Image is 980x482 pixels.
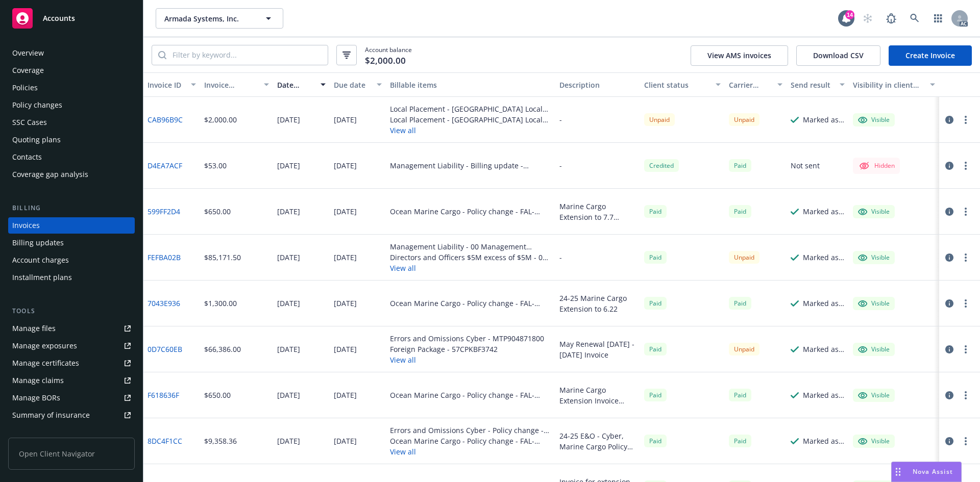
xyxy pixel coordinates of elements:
[8,407,135,423] a: Summary of insurance
[43,14,75,22] span: Accounts
[8,306,135,316] div: Tools
[390,160,551,171] div: Management Liability - Billing update - [PHONE_NUMBER]
[791,80,834,90] div: Send result
[8,355,135,371] a: Manage certificates
[277,252,300,263] div: [DATE]
[8,372,135,389] a: Manage claims
[8,252,135,268] a: Account charges
[334,390,357,400] div: [DATE]
[845,10,854,19] div: 14
[12,217,40,234] div: Invoices
[204,160,227,171] div: $53.00
[148,298,180,309] a: 7043E936
[8,320,135,337] a: Manage files
[8,45,135,61] a: Overview
[273,72,330,97] button: Date issued
[913,467,953,476] span: Nova Assist
[334,436,357,446] div: [DATE]
[8,338,135,354] a: Manage exposures
[334,252,357,263] div: [DATE]
[390,252,551,263] div: Directors and Officers $5M excess of $5M - 01 Excess D&O $5M xs $5M Binder - MPL 0928976 - 00
[858,253,890,262] div: Visible
[858,437,890,446] div: Visible
[8,132,135,148] a: Quoting plans
[555,72,640,97] button: Description
[849,72,939,97] button: Visibility in client dash
[334,206,357,217] div: [DATE]
[277,390,300,400] div: [DATE]
[729,297,751,310] div: Paid
[8,203,135,213] div: Billing
[12,372,64,389] div: Manage claims
[853,80,924,90] div: Visibility in client dash
[390,333,544,344] div: Errors and Omissions Cyber - MTP904871800
[390,206,551,217] div: Ocean Marine Cargo - Policy change - FAL-V14SY924PNGF
[204,206,231,217] div: $650.00
[644,251,667,264] div: Paid
[12,80,38,96] div: Policies
[8,235,135,251] a: Billing updates
[644,113,675,126] div: Unpaid
[204,298,237,309] div: $1,300.00
[729,343,759,356] div: Unpaid
[787,72,849,97] button: Send result
[729,389,751,401] div: Paid
[559,160,562,171] div: -
[644,343,667,356] div: Paid
[803,298,845,309] div: Marked as sent
[390,114,551,125] div: Local Placement - [GEOGRAPHIC_DATA] Local Policy - To be assigned - 4520 - Armada Systems, Inc. -...
[904,8,925,29] a: Search
[277,160,300,171] div: [DATE]
[644,389,667,401] span: Paid
[143,72,200,97] button: Invoice ID
[148,80,185,90] div: Invoice ID
[390,390,551,400] div: Ocean Marine Cargo - Policy change - FAL-V14SY924PNGF
[148,160,182,171] a: D4EA7ACF
[277,206,300,217] div: [DATE]
[892,462,904,481] div: Drag to move
[857,8,878,29] a: Start snowing
[858,115,890,124] div: Visible
[729,435,751,447] div: Paid
[559,80,636,90] div: Description
[729,159,751,172] span: Paid
[390,104,551,114] div: Local Placement - [GEOGRAPHIC_DATA] Local Policy - To be assigned - 1845 - Armada Systems, Inc. -...
[12,114,47,131] div: SSC Cases
[277,298,300,309] div: [DATE]
[334,160,357,171] div: [DATE]
[644,297,667,310] div: Paid
[729,205,751,218] div: Paid
[334,298,357,309] div: [DATE]
[166,45,328,65] input: Filter by keyword...
[559,339,636,360] div: May Renewal [DATE] - [DATE] Invoice
[334,80,371,90] div: Due date
[559,252,562,263] div: -
[390,354,544,365] button: View all
[8,438,135,470] span: Open Client Navigator
[803,114,845,125] div: Marked as sent
[559,385,636,406] div: Marine Cargo Extension Invoice ([DATE])
[8,166,135,183] a: Coverage gap analysis
[390,241,551,252] div: Management Liability - 00 Management Liability $5M - AIG - [PHONE_NUMBER]
[12,320,56,337] div: Manage files
[148,390,179,400] a: F618636F
[12,235,64,251] div: Billing updates
[8,97,135,113] a: Policy changes
[791,160,820,171] div: Not sent
[803,344,845,354] div: Marked as sent
[858,207,890,216] div: Visible
[158,51,166,59] svg: Search
[148,344,182,354] a: 0D7C60EB
[559,201,636,222] div: Marine Cargo Extension to 7.7 Invoice
[148,206,180,217] a: 599FF2D4
[156,8,283,29] button: Armada Systems, Inc.
[390,298,551,309] div: Ocean Marine Cargo - Policy change - FAL-V14SY924PNGF
[148,436,182,446] a: 8DC4F1CC
[644,435,667,447] div: Paid
[891,462,962,482] button: Nova Assist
